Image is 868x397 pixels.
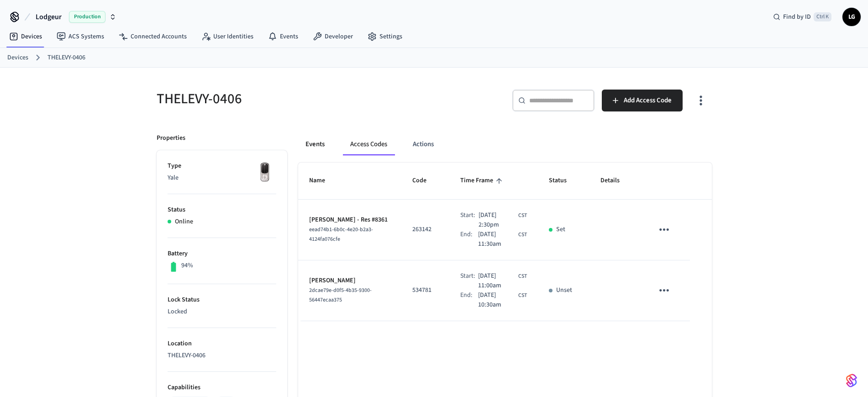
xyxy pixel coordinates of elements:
p: Unset [556,286,572,295]
a: Connected Accounts [111,28,194,45]
button: Actions [405,133,441,155]
p: Locked [168,307,276,317]
div: America/Guatemala [478,230,527,249]
a: Devices [2,28,49,45]
p: Set [556,225,565,234]
span: Add Access Code [624,95,672,106]
a: Developer [305,28,360,45]
button: Add Access Code [602,90,683,111]
span: Details [600,174,631,188]
span: Find by ID [783,12,811,21]
p: 94% [181,261,193,270]
img: Yale Assure Touchscreen Wifi Smart Lock, Satin Nickel, Front [253,161,276,184]
span: Ctrl K [814,12,831,21]
p: Properties [157,133,185,143]
span: CST [518,231,527,239]
p: 534781 [412,286,438,295]
img: SeamLogoGradient.69752ec5.svg [846,373,857,388]
span: [DATE] 10:30am [478,291,516,310]
a: Settings [360,28,410,45]
button: Events [298,133,332,155]
div: America/Guatemala [479,211,527,230]
p: Status [168,205,276,215]
span: 2dcae79e-d0f5-4b35-9300-56447ecaa375 [309,286,372,304]
div: ant example [298,133,712,155]
span: eead74b1-6b0c-4e20-b2a3-4124fa076cfe [309,226,373,243]
p: [PERSON_NAME] [309,276,391,286]
div: America/Guatemala [478,271,527,291]
a: THELEVY-0406 [47,53,85,63]
p: Lock Status [168,295,276,305]
div: Start: [460,271,478,291]
span: LG [843,9,860,25]
p: Capabilities [168,383,276,392]
a: Devices [7,53,28,63]
div: Start: [460,211,479,230]
p: THELEVY-0406 [168,351,276,360]
button: Access Codes [343,133,395,155]
a: Events [261,28,305,45]
a: ACS Systems [49,28,111,45]
span: Production [69,11,105,23]
a: User Identities [194,28,261,45]
span: CST [518,291,527,300]
div: End: [460,291,478,310]
span: Lodgeur [36,11,62,22]
div: End: [460,230,478,249]
button: LG [842,8,861,26]
span: CST [518,212,527,220]
p: Yale [168,173,276,183]
table: sticky table [298,163,712,321]
span: Name [309,174,337,188]
span: Time Frame [460,174,505,188]
p: Online [175,217,193,227]
span: [DATE] 2:30pm [479,211,516,230]
span: [DATE] 11:30am [478,230,516,249]
p: Location [168,339,276,349]
p: Battery [168,249,276,259]
span: [DATE] 11:00am [478,271,516,291]
div: Find by IDCtrl K [766,9,839,25]
p: Type [168,161,276,171]
span: Status [549,174,579,188]
p: [PERSON_NAME] - Res #8361 [309,215,391,225]
div: America/Guatemala [478,291,527,310]
span: CST [518,272,527,281]
p: 263142 [412,225,438,234]
h5: THELEVY-0406 [157,90,429,108]
span: Code [412,174,438,188]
